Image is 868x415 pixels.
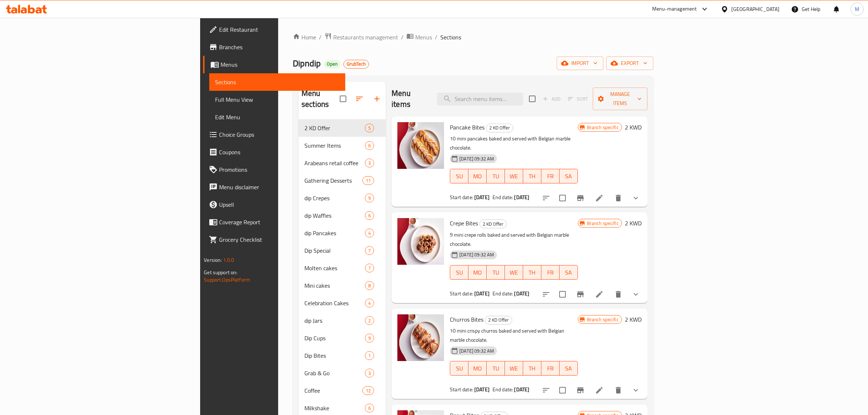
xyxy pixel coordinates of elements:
span: Promotions [219,165,339,174]
div: items [365,159,374,167]
span: Menus [221,60,339,69]
a: Grocery Checklist [203,231,345,248]
button: SU [450,169,468,183]
span: Select section first [563,93,593,105]
div: Gathering Desserts11 [299,172,386,189]
button: TH [523,265,541,280]
div: Dip Special7 [299,242,386,259]
span: Select section [525,91,540,106]
div: Coffee [304,386,362,395]
span: 7 [365,265,374,272]
h6: 2 KWD [625,218,642,228]
span: SU [453,267,466,278]
button: MO [468,169,487,183]
button: TU [487,361,505,376]
span: 6 [365,142,374,149]
button: WE [505,265,523,280]
button: SU [450,361,468,376]
span: Gathering Desserts [304,176,362,185]
button: delete [610,381,627,399]
span: Dip Bites [304,351,365,360]
a: Edit menu item [595,386,604,395]
button: TH [523,361,541,376]
button: export [606,57,653,70]
button: TU [487,265,505,280]
a: Menus [406,32,432,42]
a: Promotions [203,161,345,178]
span: Get support on: [204,268,237,277]
span: Sections [215,78,339,86]
span: SU [453,171,466,182]
span: Add item [540,93,563,105]
button: sort-choices [537,189,555,207]
span: SA [563,171,575,182]
button: show more [627,286,645,303]
div: items [365,229,374,237]
a: Edit Menu [209,108,345,126]
a: Sections [209,73,345,91]
span: 3 [365,370,374,377]
span: Branch specific [584,220,622,227]
button: sort-choices [537,381,555,399]
p: 10 mini pancakes baked and served with Belgian marble chocolate. [450,134,577,152]
span: 6 [365,405,374,412]
span: 9 [365,335,374,342]
a: Edit menu item [595,194,604,202]
span: [DATE] 09:32 AM [456,348,497,354]
div: items [365,404,374,412]
div: Milkshake [304,404,365,412]
button: Branch-specific-item [572,381,589,399]
b: [DATE] [514,289,529,298]
span: Select all sections [335,91,351,106]
div: 2 KD Offer5 [299,119,386,137]
span: MO [471,171,484,182]
span: MO [471,267,484,278]
button: SU [450,265,468,280]
button: WE [505,169,523,183]
h6: 2 KWD [625,122,642,132]
div: 2 KD Offer [304,124,365,132]
span: Dip Cups [304,334,365,342]
span: SA [563,267,575,278]
div: items [365,246,374,255]
span: 6 [365,212,374,219]
span: 12 [363,387,374,394]
b: [DATE] [474,193,490,202]
button: show more [627,381,645,399]
span: Sections [440,33,461,42]
span: 8 [365,282,374,289]
span: Summer Items [304,141,365,150]
span: Grocery Checklist [219,235,339,244]
span: [DATE] 09:32 AM [456,155,497,162]
span: SU [453,363,466,374]
svg: Show Choices [631,290,640,299]
div: Menu-management [652,5,697,13]
div: items [365,299,374,307]
div: 2 KD Offer [479,220,507,228]
span: TU [490,171,502,182]
div: Summer Items6 [299,137,386,154]
div: Molten cakes7 [299,259,386,277]
span: Upsell [219,200,339,209]
a: Restaurants management [324,32,398,42]
span: Molten cakes [304,264,365,272]
button: MO [468,361,487,376]
span: Mini cakes [304,281,365,290]
span: Coupons [219,148,339,156]
img: Churros Bites [397,314,444,361]
span: WE [508,267,520,278]
span: Branch specific [584,316,622,323]
button: import [557,57,603,70]
div: items [365,369,374,377]
span: 2 KD Offer [480,220,506,228]
div: Arabeans retail coffee [304,159,365,167]
div: Grab & Go3 [299,364,386,382]
button: sort-choices [537,286,555,303]
button: Manage items [593,88,647,110]
span: dip Pancakes [304,229,365,237]
span: FR [544,171,557,182]
span: 2 KD Offer [486,124,513,132]
div: items [365,141,374,150]
span: Dip Special [304,246,365,255]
